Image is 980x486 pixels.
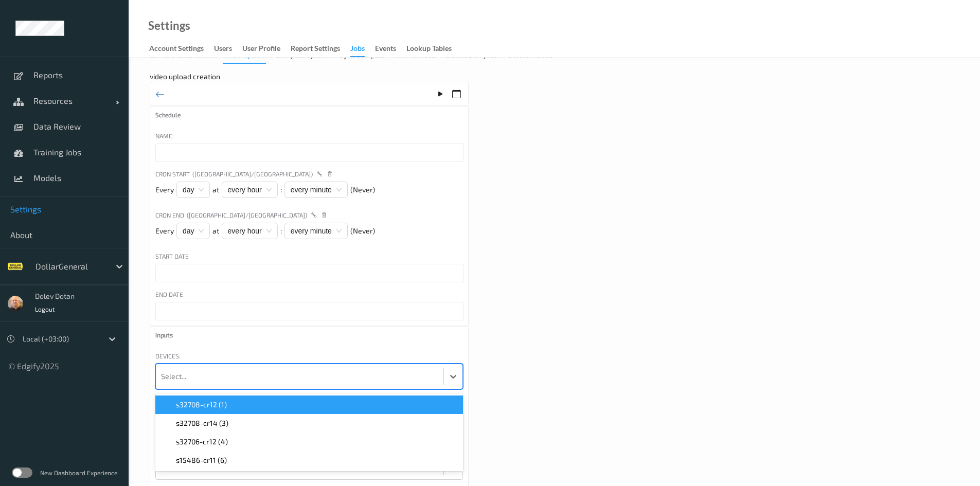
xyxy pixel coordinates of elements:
a: Video Upload [223,50,276,59]
div: events [375,43,396,56]
a: Report Settings [291,42,350,56]
a: Account Settings [149,42,214,56]
span: at [212,185,219,195]
span: ([GEOGRAPHIC_DATA]/[GEOGRAPHIC_DATA]) [184,210,307,220]
span: day [183,223,204,239]
div: Cron End [155,210,463,223]
a: Camera Calibration [150,50,223,59]
div: Report Settings [291,43,340,56]
a: Worker Jobs [395,50,446,59]
div: Jobs [350,43,365,57]
span: Every [155,226,174,236]
a: Delete Videos [508,50,563,59]
span: s15486-cr11 (6) [176,455,227,465]
span: s32706-cr12 (4) [176,437,228,447]
div: Start Date [155,251,189,261]
span: s32708-cr12 (1) [176,400,227,410]
div: Cron Start [155,169,463,182]
span: : [280,185,282,195]
label: Schedule [155,112,258,124]
span: at [212,226,219,236]
span: : [280,226,282,236]
span: Every [155,185,174,195]
label: inputs [155,332,258,344]
a: Sync Samples [340,50,395,59]
div: video upload creation [150,71,469,82]
div: User Profile [242,43,280,56]
span: day [183,182,204,197]
a: users [214,42,242,56]
a: Jobs [350,42,375,57]
span: ([GEOGRAPHIC_DATA]/[GEOGRAPHIC_DATA]) [190,169,313,178]
div: Devices: [155,351,181,361]
div: Name: [155,131,174,140]
span: s32708-cr14 (3) [176,418,228,428]
div: End Date [155,290,183,299]
div: users [214,43,232,56]
a: Lookup Tables [406,42,462,56]
span: (Never) [350,226,375,236]
a: events [375,42,406,56]
div: Lookup Tables [406,43,452,56]
div: Account Settings [149,43,204,56]
a: Settings [148,21,190,31]
a: Delete Samples [446,50,508,59]
span: (Never) [350,185,375,195]
a: Samples Upload [276,50,340,59]
a: User Profile [242,42,291,56]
